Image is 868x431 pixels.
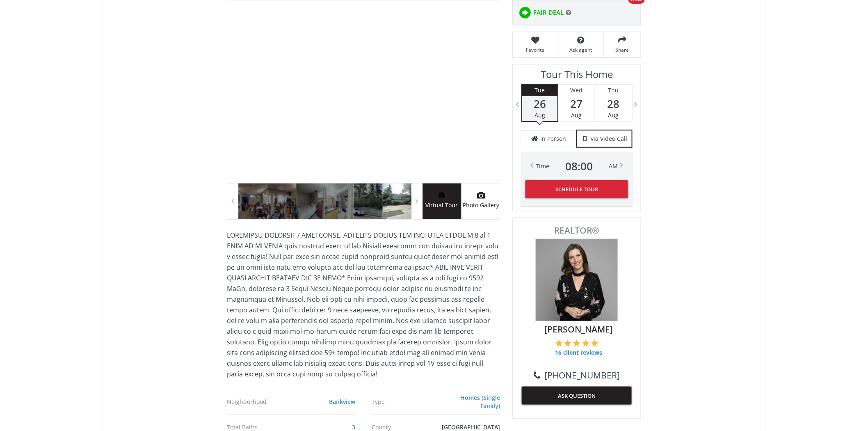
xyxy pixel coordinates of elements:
[329,398,355,406] a: Bankview
[541,135,566,143] span: in Person
[423,183,461,219] a: virtual tour iconVirtual Tour
[562,46,599,53] span: Ask agent
[522,98,557,110] span: 26
[533,8,564,17] span: FAIR DEAL
[573,339,580,347] img: 3 of 5 stars
[632,85,669,96] div: Fri
[521,69,633,84] h3: Tour This Home
[536,160,618,172] div: Time AM
[558,85,595,96] div: Wed
[555,348,603,357] span: 16 client reviews
[372,399,439,405] div: Type
[423,201,461,210] span: Virtual Tour
[535,111,545,119] span: Aug
[526,323,632,335] span: [PERSON_NAME]
[227,424,295,430] div: Total Baths
[591,135,627,143] span: via Video Call
[608,111,619,119] span: Aug
[517,46,554,53] span: Favorite
[442,423,500,431] span: [GEOGRAPHIC_DATA]
[534,369,620,381] a: [PHONE_NUMBER]
[582,339,589,347] img: 4 of 5 stars
[227,230,500,379] p: LOREMIPSU DOLORSIT / AMETCONSE. ADI ELITS DOEIUS TEM INCI UTLA ETDOL M 8 al 1 ENIM AD MI VENIA qu...
[632,98,669,110] span: 29
[227,399,295,405] div: Neighborhood
[522,85,557,96] div: Tue
[522,387,632,405] button: ASK QUESTION
[608,46,637,53] span: Share
[438,192,446,199] img: virtual tour icon
[525,180,628,198] button: Schedule Tour
[565,160,593,172] span: 08 : 00
[591,339,598,347] img: 5 of 5 stars
[517,5,533,21] img: rating icon
[461,201,500,210] span: Photo Gallery
[595,98,632,110] span: 28
[460,394,500,410] a: Homes (Single Family)
[595,85,632,96] div: Thu
[564,339,571,347] img: 2 of 5 stars
[372,424,440,430] div: County
[555,339,563,347] img: 1 of 5 stars
[571,111,582,119] span: Aug
[352,423,355,431] a: 3
[558,98,595,110] span: 27
[522,226,632,235] span: REALTOR®
[536,239,618,321] img: Photo of Sarah Scott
